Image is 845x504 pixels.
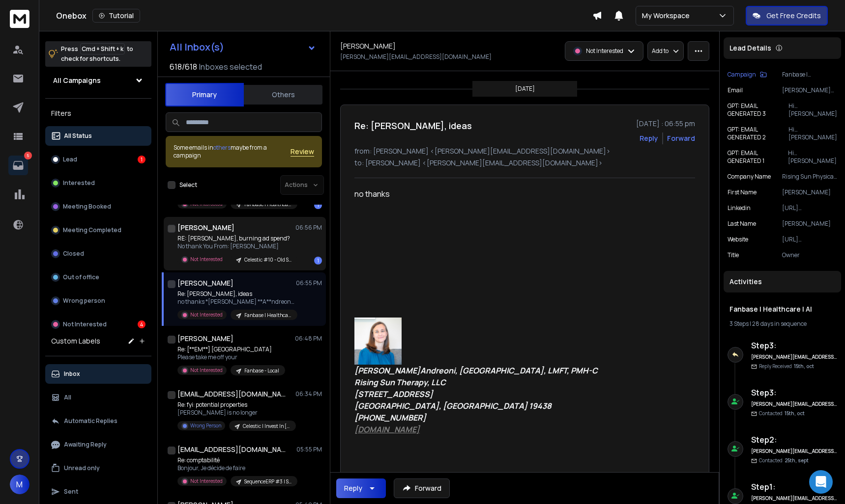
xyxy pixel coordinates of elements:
button: Not Interested4 [45,315,151,334]
p: Not Interested [190,256,223,263]
span: others [213,143,231,152]
h3: Inboxes selected [199,61,262,73]
div: | [729,320,835,328]
p: [PERSON_NAME] is no longer [177,409,295,417]
p: Re: fyi: potential properties [177,401,295,409]
p: [PERSON_NAME][EMAIL_ADDRESS][DOMAIN_NAME] [782,86,837,94]
button: All Status [45,126,151,146]
p: Press to check for shortcuts. [61,44,133,64]
button: Tutorial [92,9,140,23]
p: from: [PERSON_NAME] <[PERSON_NAME][EMAIL_ADDRESS][DOMAIN_NAME]> [354,146,695,156]
div: Some emails in maybe from a campaign [174,144,291,159]
h1: [EMAIL_ADDRESS][DOMAIN_NAME] [177,389,286,399]
h1: [EMAIL_ADDRESS][DOMAIN_NAME] [177,445,286,454]
span: 618 / 618 [170,61,197,73]
p: Closed [63,250,84,258]
p: RE: [PERSON_NAME], burning ad spend? [177,235,295,242]
p: SequenceERP #3 | Steps 4-5-6 | @info [244,478,291,485]
p: [PERSON_NAME] [782,188,837,196]
h6: Step 3 : [751,340,837,351]
p: Contacted [759,410,805,417]
button: Unread only [45,458,151,478]
h6: Step 3 : [751,387,837,398]
p: GPT: EMAIL GENERATED 1 [728,149,788,165]
div: 1 [314,257,322,265]
p: 06:34 PM [295,390,322,398]
span: 28 days in sequence [752,319,807,328]
p: no thanks *[PERSON_NAME] **A**ndreoni, [GEOGRAPHIC_DATA], [177,298,295,306]
p: Bonjour, Je décide de faire [177,464,295,472]
p: Sent [64,488,78,496]
span: 15th, oct [794,363,814,370]
p: My Workspace [642,11,694,21]
a: [DOMAIN_NAME] [354,424,420,435]
p: Inbox [64,370,80,378]
p: Not Interested [190,311,223,318]
button: Inbox [45,364,151,384]
b: [PHONE_NUMBER] [354,412,426,423]
p: Re: comptabilité [177,456,295,464]
b: ndreoni, [GEOGRAPHIC_DATA], LMFT, PMH-C [426,365,598,376]
div: 1 [314,201,322,209]
button: M [10,475,29,494]
span: Cmd + Shift + k [80,43,125,54]
span: 25th, sept [785,457,809,464]
button: Get Free Credits [746,6,828,26]
p: Wrong Person [190,422,221,429]
b: Rising Sun Therapy, LLC [354,377,446,388]
img: AIorK4xsCkM6cFJth4F61PkE6r1sBS0yCuvbl9QreBOIblqCb9-vqVpDRbuJlbLlCeek3roZKlS4XReslN_e [354,318,402,365]
h1: All Campaigns [53,76,101,85]
p: Fanbase | Healthcare | AI [244,312,291,319]
p: Lead [63,156,77,163]
p: to: [PERSON_NAME] <[PERSON_NAME][EMAIL_ADDRESS][DOMAIN_NAME]> [354,158,695,168]
button: All [45,388,151,407]
h1: [PERSON_NAME] [340,41,396,51]
p: Not Interested [190,367,223,374]
p: Fanbase - Local [244,367,279,374]
h6: [PERSON_NAME][EMAIL_ADDRESS][DOMAIN_NAME] [751,400,837,408]
p: [DATE] [515,85,535,93]
h1: [PERSON_NAME] [177,278,233,288]
p: No thank You From: [PERSON_NAME] [177,242,295,250]
p: Last Name [728,220,756,228]
p: 06:55 PM [296,279,322,287]
p: All Status [64,132,92,140]
p: Re: [**EM**] [GEOGRAPHIC_DATA] [177,345,285,353]
p: Wrong person [63,297,105,305]
button: Out of office [45,267,151,287]
p: Campaign [728,71,756,79]
p: Meeting Completed [63,226,121,234]
p: GPT: EMAIL GENERATED 2 [728,126,788,141]
h1: [PERSON_NAME] [177,334,233,344]
div: Onebox [56,9,592,23]
p: Company Name [728,173,771,181]
p: Owner [782,251,837,259]
button: Automatic Replies [45,411,151,431]
p: [URL][DOMAIN_NAME] [782,236,837,243]
p: Awaiting Reply [64,441,107,449]
p: Email [728,86,743,94]
button: Review [291,147,314,157]
p: Hi [PERSON_NAME], I have some ideas to help you boost growth with specific strategies for a physi... [788,126,837,141]
div: Reply [344,483,362,493]
a: 5 [8,156,28,175]
button: Meeting Completed [45,220,151,240]
button: Closed [45,244,151,264]
button: Reply [336,478,386,498]
h1: Fanbase | Healthcare | AI [729,304,835,314]
p: Get Free Credits [766,11,821,21]
button: Primary [165,83,244,106]
p: Meeting Booked [63,203,111,211]
button: Sent [45,482,151,502]
p: Out of office [63,273,99,281]
p: First Name [728,188,757,196]
p: Add to [652,47,669,55]
p: linkedin [728,204,751,212]
p: Lead Details [729,43,771,53]
p: Fanbase | Healthcare | AI [244,201,291,208]
p: [PERSON_NAME] [782,220,837,228]
button: Wrong person [45,291,151,311]
b: [PERSON_NAME] [354,365,420,376]
button: Lead1 [45,150,151,169]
